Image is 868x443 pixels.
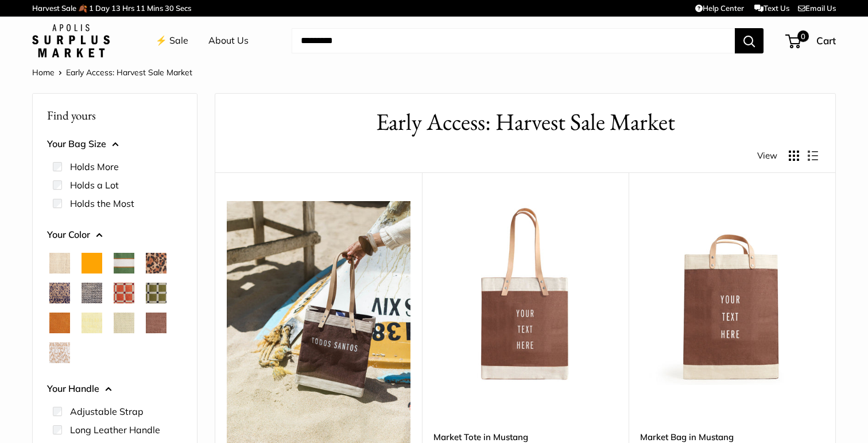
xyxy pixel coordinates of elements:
button: Natural [49,253,70,273]
span: 13 [111,3,121,13]
button: Orange [82,253,102,273]
button: Mustang [146,313,166,333]
label: Holds More [70,160,119,174]
input: Search... [292,28,735,53]
button: Mint Sorbet [114,313,134,333]
button: Your Color [47,226,183,244]
button: White Porcelain [49,342,70,363]
button: Cheetah [146,253,166,273]
button: Display products as list [808,151,818,161]
span: Day [95,3,110,13]
span: Cart [816,34,836,47]
button: Your Bag Size [47,136,183,153]
button: Chenille Window Brick [114,283,134,303]
button: Search [735,28,764,53]
a: 0 Cart [786,32,836,50]
label: Long Leather Handle [70,423,160,437]
label: Adjustable Strap [70,405,144,418]
a: ⚡️ Sale [156,32,188,49]
span: Early Access: Harvest Sale Market [66,67,192,78]
h1: Early Access: Harvest Sale Market [232,105,818,139]
button: Court Green [114,253,134,273]
img: Market Bag in Mustang [640,201,824,385]
button: Daisy [82,313,102,333]
button: Cognac [49,313,70,333]
a: Help Center [695,3,744,13]
span: 30 [165,3,174,13]
span: 0 [797,30,809,42]
a: Market Tote in MustangMarket Tote in Mustang [433,201,617,385]
span: 1 [89,3,94,13]
button: Chambray [82,283,102,303]
a: Email Us [798,3,836,13]
span: Secs [176,3,191,13]
span: Hrs [122,3,134,13]
img: Apolis: Surplus Market [32,24,110,57]
label: Holds a Lot [70,178,119,192]
span: Mins [147,3,163,13]
button: Chenille Window Sage [146,283,166,303]
nav: Breadcrumb [32,65,192,80]
button: Blue Porcelain [49,283,70,303]
a: Text Us [754,3,789,13]
span: View [757,148,777,164]
label: Holds the Most [70,197,134,210]
button: Display products as grid [789,151,799,161]
span: 11 [136,3,145,13]
p: Find yours [47,104,183,126]
button: Your Handle [47,380,183,398]
a: Market Bag in MustangMarket Bag in Mustang [640,201,824,385]
a: About Us [208,32,249,49]
a: Home [32,67,55,78]
img: Market Tote in Mustang [433,201,617,385]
